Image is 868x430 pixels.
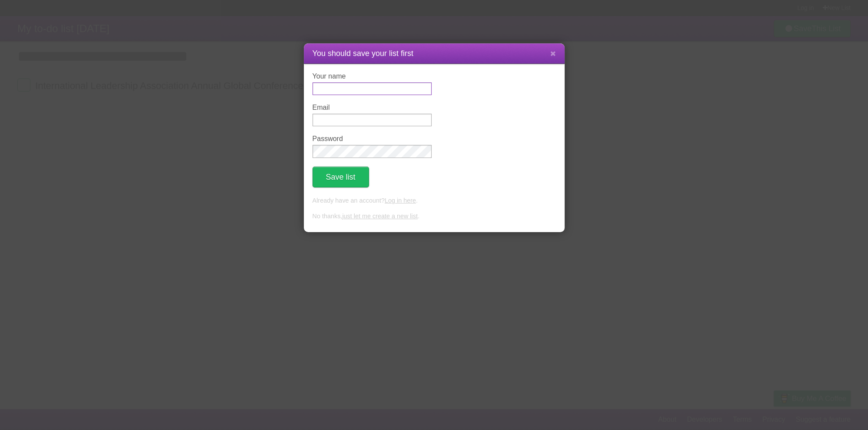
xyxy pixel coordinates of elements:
[313,212,556,221] p: No thanks, .
[313,48,556,59] h1: You should save your list first
[385,197,416,204] a: Log in here
[313,135,432,143] label: Password
[342,213,418,220] a: just let me create a new list
[313,167,369,187] button: Save list
[313,104,432,112] label: Email
[313,72,432,80] label: Your name
[313,196,556,206] p: Already have an account? .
